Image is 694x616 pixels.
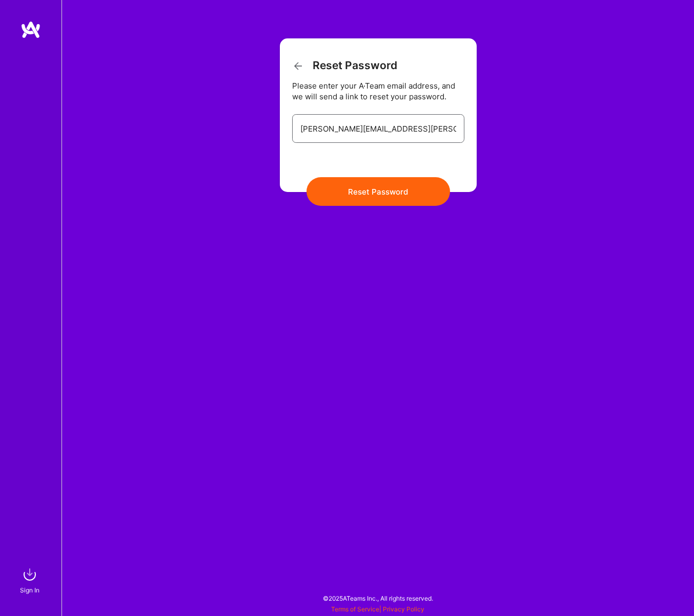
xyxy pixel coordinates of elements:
i: icon ArrowBack [292,60,304,72]
div: Sign In [20,585,39,596]
a: sign inSign In [22,564,40,596]
img: sign in [19,564,40,585]
a: Terms of Service [331,605,379,613]
button: Reset Password [307,177,450,206]
a: Privacy Policy [383,605,424,613]
div: Please enter your A·Team email address, and we will send a link to reset your password. [292,80,464,102]
img: logo [21,20,41,39]
span: | [331,605,424,613]
input: Email... [300,116,456,142]
div: © 2025 ATeams Inc., All rights reserved. [62,585,694,611]
h3: Reset Password [292,59,397,72]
